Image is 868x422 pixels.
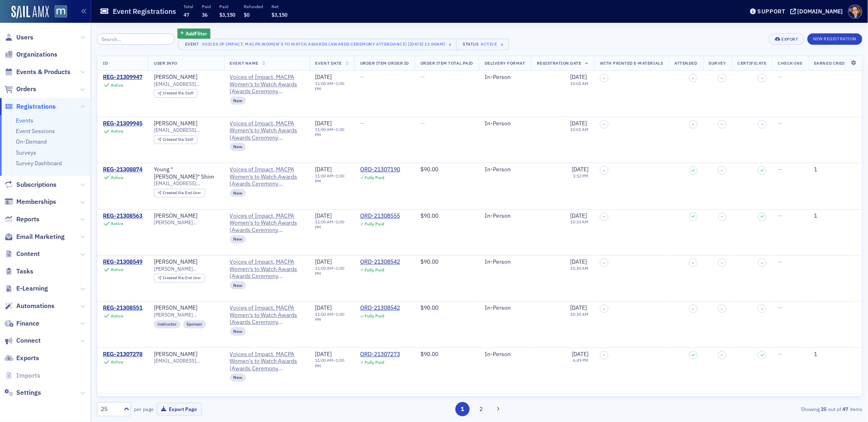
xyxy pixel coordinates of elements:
[315,258,332,265] span: [DATE]
[485,60,525,66] span: Delivery Format
[16,50,57,59] span: Organizations
[781,37,798,42] div: Export
[154,81,219,87] span: [EMAIL_ADDRESS][DOMAIN_NAME]
[315,357,345,368] time: 1:00 PM
[315,173,349,184] div: –
[154,60,177,66] span: User Info
[315,60,342,66] span: Event Date
[315,358,349,368] div: –
[154,258,197,266] div: [PERSON_NAME]
[103,304,142,312] a: REG-21308551
[315,265,345,276] time: 1:00 PM
[420,60,473,66] span: Order Item Total Paid
[16,138,47,145] a: On-Demand
[721,306,723,311] span: –
[16,336,41,345] span: Connect
[230,120,304,142] a: Voices of Impact, MACPA Women's to Watch Awards (Awards Ceremony Attendance)
[315,219,349,230] div: –
[315,127,349,138] div: –
[111,359,123,365] div: Active
[163,276,201,280] div: End User
[4,50,57,59] a: Organizations
[315,265,334,271] time: 11:00 AM
[111,267,123,272] div: Active
[97,33,175,45] input: Search…
[111,83,123,88] div: Active
[154,351,197,358] div: [PERSON_NAME]
[613,405,862,413] div: Showing out of items
[16,197,56,206] span: Memberships
[16,302,55,310] span: Automations
[455,402,470,416] button: 1
[315,81,349,92] div: –
[572,350,588,358] span: [DATE]
[4,197,56,206] a: Memberships
[16,180,57,189] span: Subscriptions
[570,212,587,219] span: [DATE]
[814,166,866,173] div: 1
[420,120,425,127] span: —
[674,60,697,66] span: Attended
[485,166,525,173] div: In-Person
[16,215,39,224] span: Reports
[154,89,197,98] div: Created Via: Staff
[230,374,246,382] div: New
[49,5,67,19] a: View Homepage
[154,120,197,127] a: [PERSON_NAME]
[315,304,332,311] span: [DATE]
[315,312,349,322] div: –
[230,351,304,372] a: Voices of Impact, MACPA Women's to Watch Awards (Awards Ceremony Attendance)
[16,68,70,77] span: Events & Products
[420,212,438,219] span: $90.00
[103,351,142,358] a: REG-21307278
[16,388,41,397] span: Settings
[103,166,142,173] a: REG-21308874
[163,191,201,195] div: End User
[4,33,33,42] a: Users
[184,11,189,18] span: 47
[814,212,866,220] div: 1
[315,212,332,219] span: [DATE]
[111,221,123,226] div: Active
[572,166,588,173] span: [DATE]
[360,60,409,66] span: Order Item Order ID
[154,274,205,282] div: Created Via: End User
[573,357,588,363] time: 6:49 PM
[230,258,304,280] span: Voices of Impact, MACPA Women's to Watch Awards (Awards Ceremony Attendance)
[154,358,219,364] span: [EMAIL_ADDRESS][DOMAIN_NAME]
[365,360,384,365] div: Fully Paid
[537,60,582,66] span: Registration Date
[692,122,694,127] span: –
[474,402,488,416] button: 2
[603,76,605,81] span: –
[154,136,197,144] div: Created Via: Staff
[360,166,400,173] a: ORD-21307190
[55,5,67,18] img: SailAMX
[244,11,249,18] span: $0
[16,371,40,380] span: Imports
[778,73,782,81] span: —
[184,42,201,47] div: Event
[360,304,400,312] div: ORD-21308542
[4,232,65,241] a: Email Marketing
[154,166,219,180] div: Young "[PERSON_NAME]" Shim
[230,166,304,188] a: Voices of Impact, MACPA Women's to Watch Awards (Awards Ceremony Attendance)
[365,267,384,273] div: Fully Paid
[230,304,304,326] a: Voices of Impact, MACPA Women's to Watch Awards (Awards Ceremony Attendance)
[154,127,219,133] span: [EMAIL_ADDRESS][DOMAIN_NAME]
[230,189,246,197] div: New
[154,212,197,220] a: [PERSON_NAME]
[761,122,763,127] span: –
[485,304,525,312] div: In-Person
[16,117,33,124] a: Events
[230,74,304,95] span: Voices of Impact, MACPA Women's to Watch Awards (Awards Ceremony Attendance)
[154,304,197,312] a: [PERSON_NAME]
[315,81,334,86] time: 11:00 AM
[709,60,726,66] span: Survey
